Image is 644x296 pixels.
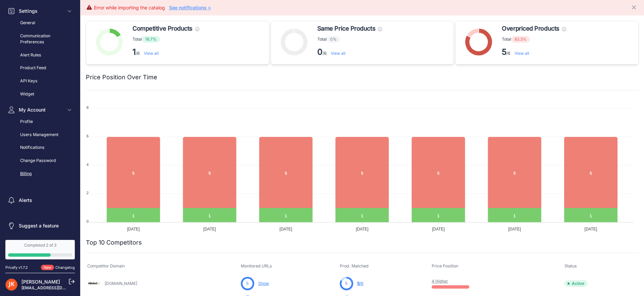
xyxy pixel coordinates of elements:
[41,265,54,270] span: New
[21,285,92,290] a: [EMAIL_ADDRESS][DOMAIN_NAME]
[19,8,63,14] span: Settings
[5,30,75,48] a: Communication Preferences
[241,263,272,268] span: Monitored URLs
[432,227,445,231] tspan: [DATE]
[565,280,588,287] span: Active
[86,238,142,247] h2: Top 10 Competitors
[340,263,369,268] span: Prod. Matched
[565,263,577,268] span: Status
[5,129,75,141] a: Users Management
[5,75,75,87] a: API Keys
[356,227,369,231] tspan: [DATE]
[132,47,136,57] strong: 1
[87,219,89,223] tspan: 0
[127,227,140,231] tspan: [DATE]
[5,62,75,74] a: Product Feed
[317,47,323,57] strong: 0
[258,281,269,286] a: Show
[317,24,375,33] span: Same Price Products
[169,5,211,10] a: See notifications >
[142,36,160,43] span: 16.7%
[5,155,75,167] a: Change Password
[502,24,559,33] span: Overpriced Products
[5,17,75,29] a: General
[144,51,159,56] a: View all
[331,51,345,56] a: View all
[5,265,28,270] div: Pricefy v1.7.2
[132,47,199,57] p: /6
[357,281,364,286] a: 5/6
[5,168,75,180] a: Billing
[502,47,506,57] strong: 5
[5,220,75,232] a: Suggest a feature
[5,116,75,128] a: Profile
[5,5,75,17] button: Settings
[87,105,89,110] tspan: 8
[502,36,566,43] p: Total
[5,49,75,61] a: Alert Rules
[21,279,60,285] a: [PERSON_NAME]
[19,107,63,113] span: My Account
[55,265,75,270] a: Changelog
[432,279,448,284] a: 4 Higher
[508,227,521,231] tspan: [DATE]
[317,36,382,43] p: Total
[132,24,193,33] span: Competitive Products
[502,47,566,57] p: /6
[132,36,199,43] p: Total
[327,36,340,43] span: 0%
[585,227,597,231] tspan: [DATE]
[94,4,165,11] div: Error while importing the catalog
[87,162,89,166] tspan: 4
[87,191,89,195] tspan: 2
[511,36,530,43] span: 83.3%
[432,263,458,268] span: Price Position
[631,3,639,11] button: Close
[357,281,360,286] span: 5
[279,227,292,231] tspan: [DATE]
[86,73,157,82] h2: Price Position Over Time
[87,263,125,268] span: Competitor Domain
[87,134,89,138] tspan: 6
[317,47,382,57] p: /6
[203,227,216,231] tspan: [DATE]
[5,142,75,154] a: Notifications
[105,281,137,286] a: [DOMAIN_NAME]
[5,88,75,100] a: Widget
[246,281,249,287] span: 5
[345,281,347,287] span: 5
[8,243,72,248] div: Completed 2 of 3
[5,240,75,259] a: Completed 2 of 3
[5,194,75,206] a: Alerts
[5,104,75,116] button: My Account
[515,51,529,56] a: View all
